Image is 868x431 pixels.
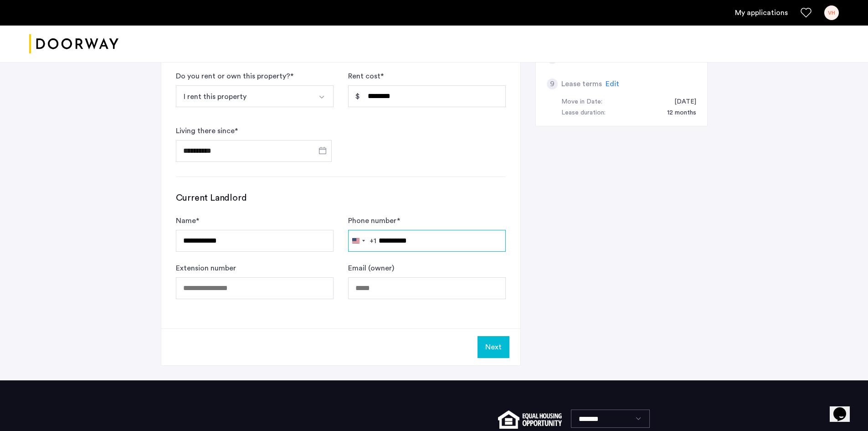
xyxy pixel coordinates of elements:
label: Rent cost * [348,71,384,82]
label: Phone number * [348,215,400,226]
div: 08/22/2025 [665,97,696,108]
div: Lease duration: [561,108,606,119]
div: VH [824,5,839,20]
label: Extension number [176,263,236,274]
div: 12 months [658,108,696,119]
a: Favorites [801,7,812,18]
iframe: chat widget [830,395,859,422]
label: Living there since * [176,125,238,136]
label: Name * [176,215,199,226]
span: Edit [606,80,619,88]
button: Next [478,336,509,358]
img: logo [29,27,118,61]
h5: Lease terms [561,78,602,89]
button: Open calendar [317,145,328,156]
a: My application [735,7,788,18]
img: arrow [318,93,325,101]
img: equal-housing.png [498,410,561,429]
h3: Current Landlord [176,192,506,204]
button: Select option [176,85,312,107]
label: Email (owner) [348,263,394,274]
div: +1 [370,235,376,246]
a: Cazamio logo [29,27,118,61]
button: Select option [312,85,334,107]
button: Selected country [349,230,376,251]
div: 9 [547,78,558,89]
div: Move in Date: [561,97,602,108]
div: Do you rent or own this property? * [176,71,293,82]
select: Language select [571,410,650,428]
